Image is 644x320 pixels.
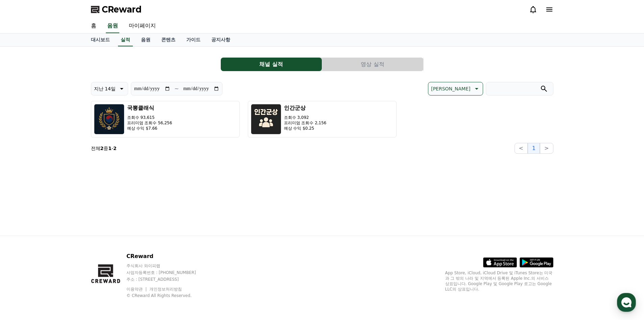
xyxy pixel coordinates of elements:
button: 국뽕클래식 조회수 93,615 프리미엄 조회수 56,256 예상 수익 $7.66 [91,101,240,137]
p: 주소 : [STREET_ADDRESS] [126,277,209,282]
a: 가이드 [181,34,206,46]
a: 마이페이지 [123,19,161,33]
p: © CReward All Rights Reserved. [126,293,209,298]
a: 음원 [136,34,156,46]
a: 대시보드 [86,34,115,46]
strong: 1 [108,146,112,151]
p: 예상 수익 $7.66 [127,126,172,131]
a: 홈 [2,215,45,232]
span: 설정 [104,225,113,230]
strong: 2 [113,146,117,151]
p: 조회수 3,092 [284,115,327,120]
a: 실적 [118,34,133,46]
span: CReward [102,4,142,15]
button: 1 [528,143,540,154]
span: 대화 [62,225,70,231]
p: 사업자등록번호 : [PHONE_NUMBER] [126,270,209,275]
img: 인간군상 [251,104,281,134]
a: 음원 [106,19,119,33]
img: 국뽕클래식 [94,104,124,134]
a: 홈 [86,19,102,33]
a: 개인정보처리방침 [149,287,182,292]
h3: 인간군상 [284,104,327,112]
p: 예상 수익 $0.25 [284,126,327,131]
p: 조회수 93,615 [127,115,172,120]
button: [PERSON_NAME] [428,82,483,95]
p: 지난 14일 [94,84,116,93]
button: > [540,143,553,154]
a: 공지사항 [206,34,236,46]
button: 채널 실적 [221,58,322,71]
p: 프리미엄 조회수 56,256 [127,120,172,126]
button: 영상 실적 [322,58,423,71]
button: 지난 14일 [91,82,128,95]
button: < [515,143,528,154]
p: 프리미엄 조회수 2,156 [284,120,327,126]
a: 이용약관 [126,287,148,292]
strong: 2 [100,146,104,151]
button: 인간군상 조회수 3,092 프리미엄 조회수 2,156 예상 수익 $0.25 [248,101,397,137]
span: 홈 [21,225,25,230]
p: 주식회사 와이피랩 [126,263,209,269]
p: App Store, iCloud, iCloud Drive 및 iTunes Store는 미국과 그 밖의 나라 및 지역에서 등록된 Apple Inc.의 서비스 상표입니다. Goo... [445,270,553,292]
h3: 국뽕클래식 [127,104,172,112]
a: 설정 [87,215,130,232]
a: CReward [91,4,142,15]
p: ~ [174,85,179,93]
p: CReward [126,252,209,260]
p: 전체 중 - [91,145,117,152]
a: 대화 [45,215,87,232]
p: [PERSON_NAME] [431,84,470,93]
a: 콘텐츠 [156,34,181,46]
